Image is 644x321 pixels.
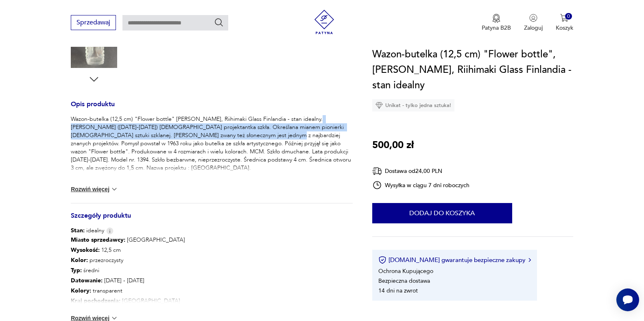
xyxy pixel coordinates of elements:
[71,213,353,227] h3: Szczegóły produktu
[378,277,430,285] li: Bezpieczna dostawa
[492,14,500,23] img: Ikona medalu
[71,235,310,245] p: [GEOGRAPHIC_DATA]
[375,102,383,109] img: Ikona diamentu
[372,99,454,111] div: Unikat - tylko jedna sztuka!
[312,10,336,34] img: Patyna - sklep z meblami i dekoracjami vintage
[71,287,91,295] b: Kolory :
[378,287,418,295] li: 14 dni na zwrot
[378,256,386,264] img: Ikona certyfikatu
[529,14,537,22] img: Ikonka użytkownika
[372,166,382,176] img: Ikona dostawy
[71,245,310,255] p: 12,5 cm
[556,14,573,32] button: 0Koszyk
[528,258,531,262] img: Ikona strzałki w prawo
[71,266,82,274] b: Typ :
[524,14,543,32] button: Zaloguj
[71,236,125,244] b: Miasto sprzedawcy :
[71,20,116,26] a: Sprzedawaj
[71,115,353,172] p: Wazon-butelka (12,5 cm) "Flower bottle" [PERSON_NAME], Riihimaki Glass Finlandia - stan idealny. ...
[71,256,88,264] b: Kolor:
[71,297,120,305] b: Kraj pochodzenia :
[71,246,100,254] b: Wysokość :
[71,227,85,234] b: Stan:
[565,13,572,20] div: 0
[214,17,224,27] button: Szukaj
[372,138,414,153] p: 500,00 zł
[378,256,531,264] button: [DOMAIN_NAME] gwarantuje bezpieczne zakupy
[110,185,118,193] img: chevron down
[106,227,114,234] img: Info icon
[71,286,310,296] p: transparent
[378,267,433,275] li: Ochrona Kupującego
[71,15,116,30] button: Sprzedawaj
[71,296,310,306] p: [GEOGRAPHIC_DATA]
[71,102,353,115] h3: Opis produktu
[616,288,639,311] iframe: Smartsupp widget button
[71,227,104,235] span: idealny
[482,24,511,32] p: Patyna B2B
[482,14,511,32] button: Patyna B2B
[71,185,118,193] button: Rozwiń więcej
[372,203,512,223] button: Dodaj do koszyka
[71,255,310,265] p: przezroczysty
[372,47,573,93] h1: Wazon-butelka (12,5 cm) "Flower bottle", [PERSON_NAME], Riihimaki Glass Finlandia - stan idealny
[71,275,310,286] p: [DATE] - [DATE]
[372,180,470,190] div: Wysyłka w ciągu 7 dni roboczych
[560,14,568,22] img: Ikona koszyka
[524,24,543,32] p: Zaloguj
[71,277,103,284] b: Datowanie :
[482,14,511,32] a: Ikona medaluPatyna B2B
[71,265,310,275] p: średni
[556,24,573,32] p: Koszyk
[372,166,470,176] div: Dostawa od 24,00 PLN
